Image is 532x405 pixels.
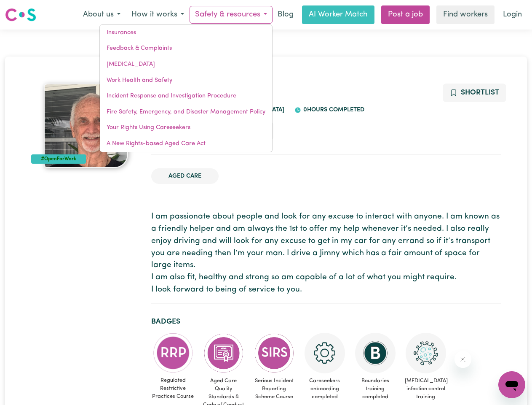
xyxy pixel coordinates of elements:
button: How it works [126,6,190,24]
button: Add to shortlist [443,84,506,102]
button: Safety & resources [190,6,273,24]
span: [MEDICAL_DATA] infection control training [404,373,448,405]
a: Blog [273,5,299,24]
img: CS Academy: Serious Incident Reporting Scheme course completed [254,333,294,373]
iframe: Button to launch messaging window [498,371,525,398]
a: Feedback & Complaints [100,40,272,57]
span: Regulated Restrictive Practices Course [151,373,195,404]
a: Fire Safety, Emergency, and Disaster Management Policy [100,104,272,120]
a: AI Worker Match [302,5,374,24]
iframe: Close message [454,351,471,368]
a: Work Health and Safety [100,73,272,89]
span: Shortlist [461,89,499,96]
a: Login [498,5,527,24]
span: Careseekers onboarding completed [303,373,347,405]
img: CS Academy: Boundaries in care and support work course completed [355,333,396,373]
li: Aged Care [151,168,219,184]
a: Incident Response and Investigation Procedure [100,88,272,104]
a: Kenneth's profile picture'#OpenForWork [31,84,141,168]
span: Serious Incident Reporting Scheme Course [252,373,296,405]
span: Boundaries training completed [353,373,397,405]
img: CS Academy: COVID-19 Infection Control Training course completed [406,333,446,373]
img: CS Academy: Aged Care Quality Standards & Code of Conduct course completed [203,333,244,373]
div: #OpenForWork [31,154,86,164]
img: Careseekers logo [5,7,36,22]
span: 0 hours completed [301,107,364,113]
a: A New Rights-based Aged Care Act [100,136,272,152]
a: [MEDICAL_DATA] [100,57,272,73]
span: Need any help? [5,6,51,13]
p: I am passionate about people and look for any excuse to interact with anyone. I am known as a fri... [151,211,501,296]
button: About us [78,6,126,24]
h2: Badges [151,317,501,326]
img: CS Academy: Careseekers Onboarding course completed [305,333,345,373]
div: Safety & resources [99,24,273,152]
a: Post a job [381,5,430,24]
img: CS Academy: Regulated Restrictive Practices course completed [153,333,193,373]
a: Insurances [100,25,272,41]
a: Find workers [436,5,495,24]
a: Careseekers logo [5,5,36,24]
a: Your Rights Using Careseekers [100,120,272,136]
img: Kenneth [44,84,128,168]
